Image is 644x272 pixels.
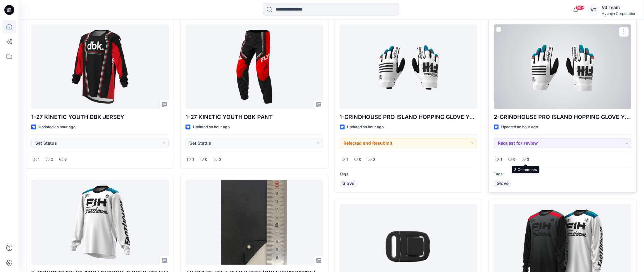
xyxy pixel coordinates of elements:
p: 1 [501,156,502,163]
a: AX SUEDE DIEZ PU 0.8 DDY (DSM#9810010115/MODEL#8590026/ITEM#4084977) (POLY) [186,180,323,265]
p: 0 [513,156,516,163]
span: Glove [497,180,509,187]
p: 2-GRINDHOUSE PRO ISLAND HOPPING GLOVE YOUTH [494,113,631,121]
p: 1 [38,156,40,163]
p: Updated an hour ago [193,124,230,130]
div: Hyunjin Corporation [602,11,636,16]
div: Vd Team [602,4,636,11]
p: 1 [192,156,194,163]
p: Tags [340,171,477,178]
a: 2-GRINDHOUSE PRO ISLAND HOPPING GLOVE YOUTH [494,24,631,109]
p: 3 [527,156,529,163]
span: Glove [343,180,355,187]
p: 1-GRINDHOUSE PRO ISLAND HOPPING GLOVE YOUTH [340,113,477,121]
p: 0 [219,156,221,163]
a: 1-27 KINETIC YOUTH DBK JERSEY [31,24,169,109]
a: 1-GRINDHOUSE PRO ISLAND HOPPING GLOVE YOUTH [340,24,477,109]
p: 0 [51,156,53,163]
p: 1-27 KINETIC YOUTH DBK PANT [186,113,323,121]
p: Updated an hour ago [39,124,75,130]
p: 0 [359,156,362,163]
p: 0 [64,156,67,163]
div: VT [588,4,599,15]
p: 1 [347,156,348,163]
p: Updated an hour ago [501,124,538,130]
span: 99+ [575,5,585,10]
p: Updated an hour ago [347,124,384,130]
a: 1-27 KINETIC YOUTH DBK PANT [186,24,323,109]
p: 0 [205,156,207,163]
p: 0 [373,156,375,163]
a: 2-GRINDHOUSE ISLAND HOPPING JERSEY YOUTH [31,180,169,265]
p: Tags [494,171,631,178]
p: 1-27 KINETIC YOUTH DBK JERSEY [31,113,169,121]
